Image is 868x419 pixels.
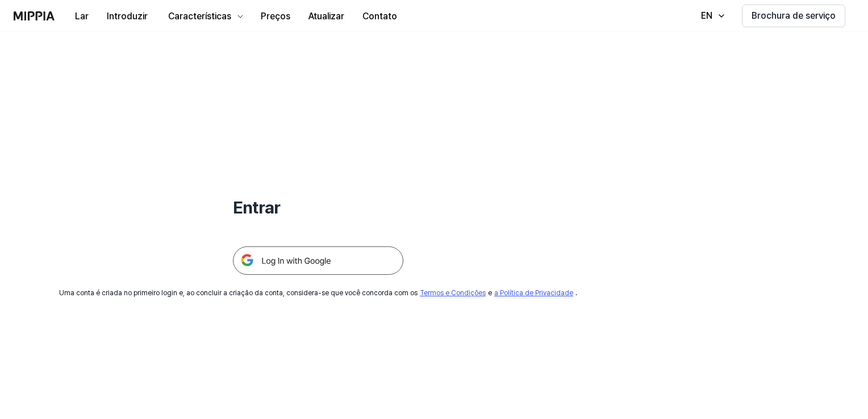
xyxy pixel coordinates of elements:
[362,11,397,22] font: Contato
[98,5,157,28] button: Introduzir
[66,5,98,28] button: Lar
[353,5,406,28] button: Contato
[233,197,280,217] font: Entrar
[494,289,573,297] a: a Política de Privacidade
[690,5,733,27] button: EN
[575,289,577,297] font: .
[299,1,353,32] a: Atualizar
[420,289,486,297] a: Termos e Condições
[261,11,290,22] font: Preços
[75,11,89,22] font: Lar
[157,5,252,28] button: Características
[233,246,403,275] img: 구글 로그인 버튼
[14,11,55,20] img: logotipo
[59,289,418,297] font: Uma conta é criada no primeiro login e, ao concluir a criação da conta, considera-se que você con...
[299,5,353,28] button: Atualizar
[752,10,836,21] font: Brochura de serviço
[701,10,712,21] font: EN
[742,5,845,27] button: Brochura de serviço
[107,11,148,22] font: Introduzir
[252,5,299,28] button: Preços
[308,11,344,22] font: Atualizar
[488,289,492,297] font: e
[168,11,231,22] font: Características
